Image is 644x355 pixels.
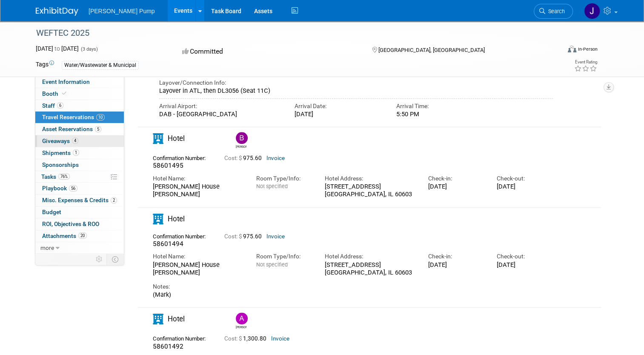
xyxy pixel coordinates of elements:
span: to [53,45,61,52]
div: [STREET_ADDRESS] [GEOGRAPHIC_DATA], IL 60603 [325,261,415,277]
span: Cost: $ [224,155,243,161]
a: Misc. Expenses & Credits2 [35,195,124,206]
div: DAB - [GEOGRAPHIC_DATA] [159,110,282,118]
div: [DATE] [295,110,384,118]
a: Invoice [271,335,289,342]
a: ROI, Objectives & ROO [35,218,124,230]
span: Travel Reservations [42,114,105,120]
span: 58601495 [153,162,183,169]
div: WEFTEC 2025 [33,26,550,41]
a: Staff6 [35,100,124,112]
div: Check-in: [428,252,484,261]
div: Hotel Name: [153,175,243,183]
div: (Mark) [153,291,553,299]
a: Giveaways4 [35,135,124,147]
span: Hotel [168,315,185,323]
div: [PERSON_NAME] House [PERSON_NAME] [153,261,243,277]
span: 4 [72,137,78,144]
a: Shipments1 [35,147,124,159]
div: Hotel Name: [153,252,243,261]
div: Check-out: [497,252,553,261]
td: Personalize Event Tab Strip [92,254,107,265]
span: 10 [96,114,105,120]
span: Tasks [41,173,70,180]
div: [DATE] [428,183,484,190]
td: Toggle Event Tabs [107,254,124,265]
div: Committed [180,44,358,59]
a: Tasks76% [35,171,124,183]
i: Hotel [153,314,163,324]
span: 1,300.80 [224,335,270,342]
a: Search [534,4,573,19]
span: [PERSON_NAME] Pump [89,8,155,14]
div: Arrival Date: [295,102,384,110]
span: Cost: $ [224,335,243,342]
span: Not specified [256,183,287,189]
div: Room Type/Info: [256,252,312,261]
span: Hotel [168,215,185,223]
a: Budget [35,206,124,218]
div: [STREET_ADDRESS] [GEOGRAPHIC_DATA], IL 60603 [325,183,415,198]
span: Sponsorships [42,161,79,168]
a: Event Information [35,76,124,88]
span: 1 [73,149,79,156]
div: Confirmation Number: [153,333,212,342]
div: Bobby Zitzka [236,144,246,149]
span: 975.60 [224,233,265,240]
span: 975.60 [224,155,265,161]
div: Check-in: [428,175,484,183]
span: Playbook [42,185,77,192]
span: Budget [42,209,61,215]
div: Confirmation Number: [153,231,212,240]
div: [PERSON_NAME] House [PERSON_NAME] [153,183,243,198]
div: [DATE] [497,183,553,190]
a: Attachments20 [35,230,124,242]
img: Bobby Zitzka [236,132,248,144]
span: 5 [95,126,101,132]
a: Sponsorships [35,159,124,171]
div: Allan Curry [234,312,249,329]
div: Allan Curry [236,324,246,329]
div: [DATE] [428,261,484,269]
span: 76% [58,173,70,180]
a: Asset Reservations5 [35,123,124,135]
span: Cost: $ [224,233,243,240]
a: Playbook56 [35,183,124,194]
div: Room Type/Info: [256,175,312,183]
div: Arrival Time: [396,102,485,110]
span: 58601492 [153,343,183,350]
div: Hotel Address: [325,175,415,183]
img: ExhibitDay [36,7,78,16]
div: 5:50 PM [396,110,485,118]
span: (3 days) [80,46,98,52]
span: Misc. Expenses & Credits [42,197,117,203]
span: Attachments [42,232,87,239]
span: more [40,244,54,251]
i: Hotel [153,133,163,144]
a: more [35,242,124,254]
div: Event Format [515,44,598,57]
div: Notes: [153,283,553,291]
span: 2 [111,197,117,203]
span: [GEOGRAPHIC_DATA], [GEOGRAPHIC_DATA] [378,47,485,53]
i: Hotel [153,214,163,224]
img: Format-Inperson.png [568,46,576,52]
span: Not specified [256,261,287,268]
span: Asset Reservations [42,126,101,132]
img: Allan Curry [236,312,248,324]
div: Confirmation Number: [153,152,212,162]
span: 6 [57,102,63,109]
div: Water/Wastewater & Municipal [62,61,139,70]
span: Staff [42,102,63,109]
span: 56 [69,185,77,192]
div: Bobby Zitzka [234,132,249,149]
span: Giveaways [42,137,78,144]
div: Arrival Airport: [159,102,282,110]
div: Event Rating [574,60,597,64]
div: Layover in ATL, then DL3056 (Seat 11C) [159,87,553,94]
div: In-Person [578,46,598,52]
div: [DATE] [497,261,553,269]
span: ROI, Objectives & ROO [42,220,99,227]
a: Booth [35,88,124,100]
span: [DATE] [DATE] [36,45,79,52]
